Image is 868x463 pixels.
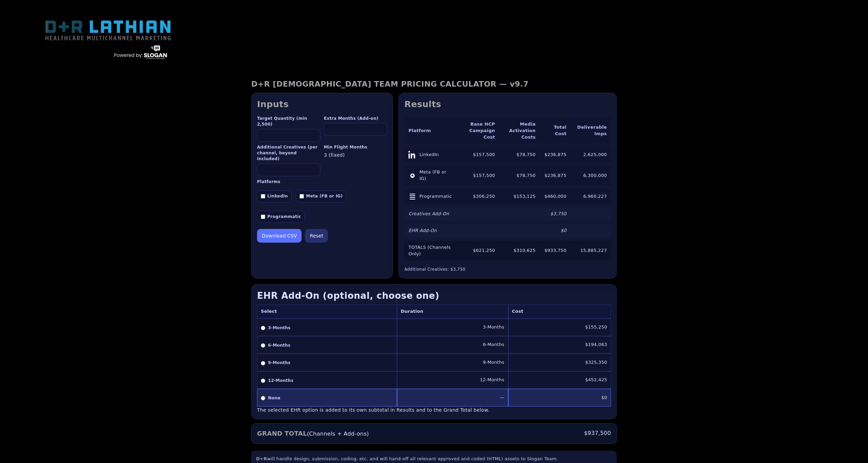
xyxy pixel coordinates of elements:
[324,152,387,158] div: 3 (fixed)
[419,169,454,182] span: Meta (FB or IG)
[324,116,387,121] label: Extra Months (Add-on)
[261,378,393,384] label: 12-Months
[571,241,611,261] td: 15,885,227
[540,224,571,237] td: $0
[261,395,393,401] label: None
[257,430,307,437] strong: GRAND TOTAL
[261,360,393,366] label: 9-Months
[261,215,265,219] input: Programmatic
[499,189,539,204] td: $153,125
[508,371,611,389] td: $452,425
[261,325,393,331] label: 3-Months
[257,190,292,202] label: LinkedIn
[499,147,539,162] td: $78,750
[571,118,611,144] th: Deliverable Imps
[508,319,611,336] td: $155,250
[299,194,304,198] input: Meta (FB or IG)
[257,229,302,243] button: Download CSV
[540,147,571,162] td: $236,875
[257,99,387,110] h2: Inputs
[571,189,611,204] td: 6,960,227
[540,241,571,261] td: $933,750
[404,207,458,221] td: Creatives Add-On
[261,378,265,383] input: 12-Months
[404,224,458,237] td: EHR Add-On
[261,343,393,348] label: 6-Months
[499,241,539,261] td: $310,625
[458,147,499,162] td: $157,500
[404,118,458,144] th: Platform
[256,455,612,462] p: will handle design, submission, coding, etc. and will hand-off all relevant approved and coded (H...
[261,396,265,400] input: None
[397,371,508,389] td: 12-Months
[296,190,346,202] label: Meta (FB or IG)
[419,193,452,200] span: Programmatic
[261,194,265,198] input: LinkedIn
[458,241,499,261] td: $621,250
[499,166,539,185] td: $78,750
[261,343,265,348] input: 6-Months
[458,166,499,185] td: $157,500
[540,207,571,221] td: $3,750
[251,79,617,89] h1: D+R [DEMOGRAPHIC_DATA] TEAM PRICING CALCULATOR — v9.7
[261,326,265,330] input: 3-Months
[508,336,611,353] td: $194,063
[540,189,571,204] td: $460,000
[571,147,611,162] td: 2,625,000
[257,290,611,302] h3: EHR Add-On (optional, choose one)
[397,336,508,353] td: 6-Months
[257,429,369,438] span: (Channels + Add-ons)
[508,389,611,406] td: $0
[499,118,539,144] th: Media Activation Costs
[571,166,611,185] td: 6,300,000
[508,305,611,319] th: Cost
[257,144,320,162] label: Additional Creatives (per channel, beyond included)
[508,353,611,371] td: $325,350
[540,118,571,144] th: Total Cost
[584,429,611,438] span: $937,500
[257,305,397,319] th: Select
[540,166,571,185] td: $236,875
[257,211,305,223] label: Programmatic
[397,389,508,406] td: —
[257,407,611,413] div: The selected EHR option is added to its own subtotal in Results and to the Grand Total below.
[305,229,328,243] button: Reset
[397,319,508,336] td: 3-Months
[458,189,499,204] td: $306,250
[404,241,458,261] td: TOTALS (Channels Only)
[256,456,267,461] strong: D+R
[324,144,387,150] label: Min Flight Months
[419,152,439,158] span: LinkedIn
[404,99,611,110] h2: Results
[261,361,265,365] input: 9-Months
[257,116,320,128] label: Target Quantity (min 2,500)
[404,267,611,272] div: Additional Creatives: $3,750
[397,305,508,319] th: Duration
[257,179,387,185] label: Platforms
[397,353,508,371] td: 9-Months
[458,118,499,144] th: Base HCP Campaign Cost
